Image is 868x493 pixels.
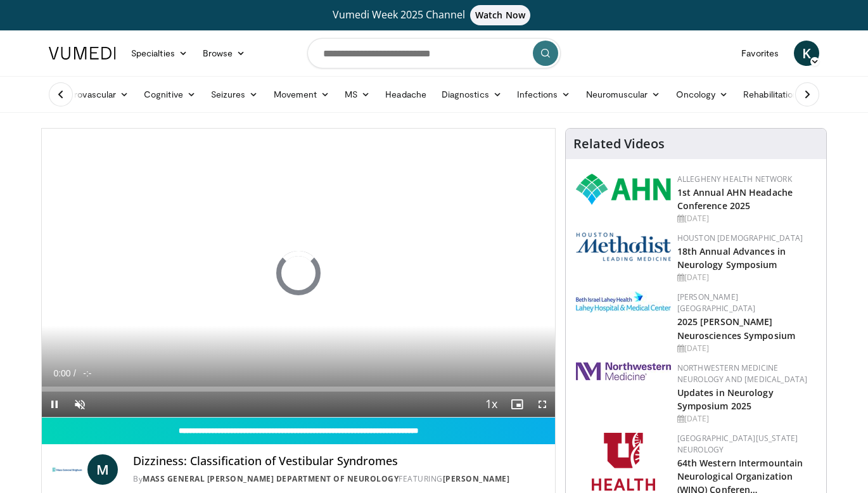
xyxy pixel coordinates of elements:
[195,41,253,66] a: Browse
[668,82,736,107] a: Oncology
[333,8,535,22] span: Vumedi Week 2025 Channel
[677,343,816,354] div: [DATE]
[677,233,803,243] a: Houston [DEMOGRAPHIC_DATA]
[136,82,203,107] a: Cognitive
[434,82,509,107] a: Diagnostics
[576,174,671,205] img: 628ffacf-ddeb-4409-8647-b4d1102df243.png.150x105_q85_autocrop_double_scale_upscale_version-0.2.png
[677,272,816,283] div: [DATE]
[51,5,817,25] a: Vumedi Week 2025 ChannelWatch Now
[677,362,808,385] a: Northwestern Medicine Neurology and [MEDICAL_DATA]
[133,454,545,468] h4: Dizziness: Classification of Vestibular Syndromes
[736,82,805,107] a: Rehabilitation
[67,392,93,417] button: Unmute
[576,362,671,380] img: 2a462fb6-9365-492a-ac79-3166a6f924d8.png.150x105_q85_autocrop_double_scale_upscale_version-0.2.jpg
[470,5,530,25] span: Watch Now
[794,41,819,66] a: K
[509,82,578,107] a: Infections
[677,433,798,455] a: [GEOGRAPHIC_DATA][US_STATE] Neurology
[266,82,338,107] a: Movement
[677,186,793,212] a: 1st Annual AHN Headache Conference 2025
[677,213,816,224] div: [DATE]
[133,473,545,485] div: By FEATURING
[83,368,91,378] span: -:-
[53,368,70,378] span: 0:00
[42,129,555,418] video-js: Video Player
[124,41,195,66] a: Specialties
[307,38,561,68] input: Search topics, interventions
[576,291,671,312] img: e7977282-282c-4444-820d-7cc2733560fd.jpg.150x105_q85_autocrop_double_scale_upscale_version-0.2.jpg
[530,392,555,417] button: Fullscreen
[378,82,434,107] a: Headache
[42,392,67,417] button: Pause
[73,368,76,378] span: /
[504,392,530,417] button: Enable picture-in-picture mode
[677,316,795,341] a: 2025 [PERSON_NAME] Neurosciences Symposium
[578,82,668,107] a: Neuromuscular
[337,82,378,107] a: MS
[677,291,756,314] a: [PERSON_NAME][GEOGRAPHIC_DATA]
[573,136,665,151] h4: Related Videos
[41,82,136,107] a: Cerebrovascular
[677,174,792,184] a: Allegheny Health Network
[87,454,118,485] a: M
[203,82,266,107] a: Seizures
[576,233,671,261] img: 5e4488cc-e109-4a4e-9fd9-73bb9237ee91.png.150x105_q85_autocrop_double_scale_upscale_version-0.2.png
[677,245,786,271] a: 18th Annual Advances in Neurology Symposium
[677,387,774,412] a: Updates in Neurology Symposium 2025
[42,387,555,392] div: Progress Bar
[52,454,82,485] img: Mass General Brigham Department of Neurology
[143,473,399,484] a: Mass General [PERSON_NAME] Department of Neurology
[479,392,504,417] button: Playback Rate
[443,473,510,484] a: [PERSON_NAME]
[734,41,786,66] a: Favorites
[677,413,816,425] div: [DATE]
[49,47,116,60] img: VuMedi Logo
